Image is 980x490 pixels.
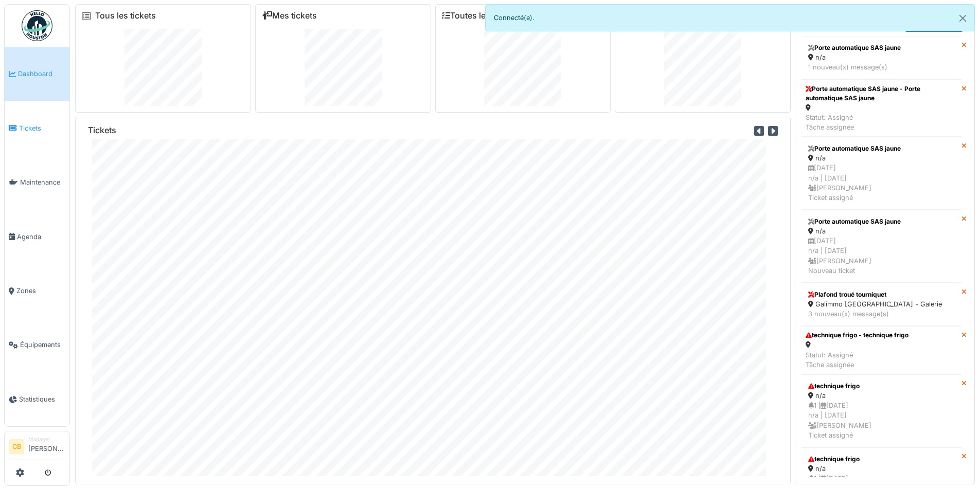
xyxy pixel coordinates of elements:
[806,113,957,132] div: Statut: Assigné Tâche assignée
[801,326,961,374] a: technique frigo - technique frigo Statut: AssignéTâche assignée
[808,391,955,401] div: n/a
[808,290,955,299] div: Plafond troué tourniquet
[22,10,52,41] img: Badge_color-CXgf-gQk.svg
[20,177,65,187] span: Maintenance
[808,226,955,236] div: n/a
[801,36,961,79] a: Porte automatique SAS jaune n/a 1 nouveau(x) message(s)
[808,62,955,72] div: 1 nouveau(x) message(s)
[808,455,955,464] div: technique frigo
[88,125,116,135] h6: Tickets
[801,283,961,326] a: Plafond troué tourniquet Galimmo [GEOGRAPHIC_DATA] - Galerie 3 nouveau(x) message(s)
[808,401,955,440] div: 1 | [DATE] n/a | [DATE] [PERSON_NAME] Ticket assigné
[808,217,955,226] div: Porte automatique SAS jaune
[9,439,24,455] li: CB
[801,80,961,137] a: Porte automatique SAS jaune - Porte automatique SAS jaune Statut: AssignéTâche assignée
[808,309,955,319] div: 3 nouveau(x) message(s)
[16,286,65,296] span: Zones
[17,232,65,242] span: Agenda
[485,4,975,31] div: Connecté(e).
[18,69,65,79] span: Dashboard
[801,210,961,283] a: Porte automatique SAS jaune n/a [DATE]n/a | [DATE] [PERSON_NAME]Nouveau ticket
[20,340,65,350] span: Équipements
[28,435,65,443] div: Manager
[808,382,955,391] div: technique frigo
[5,155,69,209] a: Maintenance
[5,318,69,372] a: Équipements
[801,374,961,447] a: technique frigo n/a 1 |[DATE]n/a | [DATE] [PERSON_NAME]Ticket assigné
[808,153,955,163] div: n/a
[95,11,156,21] a: Tous les tickets
[806,84,957,103] div: Porte automatique SAS jaune - Porte automatique SAS jaune
[5,101,69,155] a: Tickets
[806,331,908,340] div: technique frigo - technique frigo
[808,163,955,203] div: [DATE] n/a | [DATE] [PERSON_NAME] Ticket assigné
[28,435,65,458] li: [PERSON_NAME]
[808,43,955,52] div: Porte automatique SAS jaune
[262,11,317,21] a: Mes tickets
[808,236,955,276] div: [DATE] n/a | [DATE] [PERSON_NAME] Nouveau ticket
[808,299,955,309] div: Galimmo [GEOGRAPHIC_DATA] - Galerie
[808,52,955,62] div: n/a
[19,123,65,133] span: Tickets
[5,47,69,101] a: Dashboard
[806,350,908,370] div: Statut: Assigné Tâche assignée
[5,264,69,318] a: Zones
[5,209,69,263] a: Agenda
[801,137,961,210] a: Porte automatique SAS jaune n/a [DATE]n/a | [DATE] [PERSON_NAME]Ticket assigné
[808,144,955,153] div: Porte automatique SAS jaune
[5,372,69,426] a: Statistiques
[9,435,65,460] a: CB Manager[PERSON_NAME]
[442,11,519,21] a: Toutes les tâches
[808,464,955,474] div: n/a
[951,5,974,32] button: Close
[19,394,65,404] span: Statistiques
